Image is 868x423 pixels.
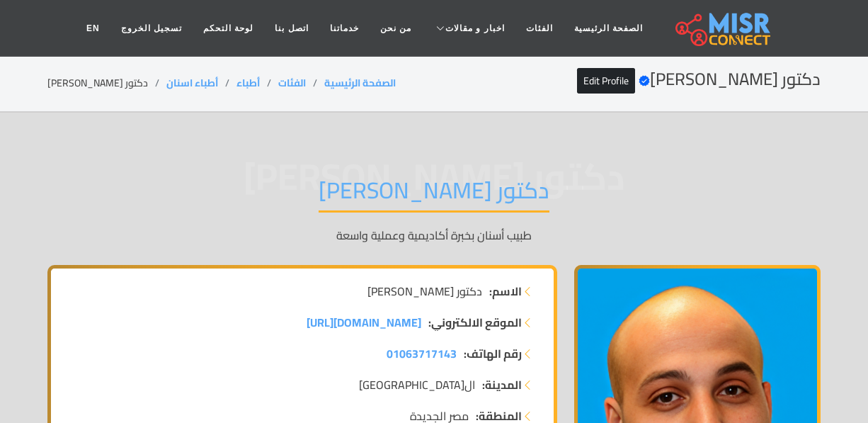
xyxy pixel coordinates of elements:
a: الصفحة الرئيسية [564,15,653,42]
img: main.misr_connect [675,11,770,46]
a: [DOMAIN_NAME][URL] [307,314,421,331]
a: EN [76,15,110,42]
a: أطباء اسنان [166,74,218,92]
a: الفئات [515,15,564,42]
a: Edit Profile [577,68,635,94]
a: من نحن [370,15,422,42]
a: لوحة التحكم [193,15,264,42]
a: 01063717143 [387,345,457,362]
h1: دكتور [PERSON_NAME] [319,176,549,213]
p: طبيب أسنان بخبرة أكاديمية وعملية واسعة [47,227,821,244]
a: الصفحة الرئيسية [324,74,396,92]
a: الفئات [278,74,306,92]
svg: Verified account [639,75,650,86]
span: [DOMAIN_NAME][URL] [307,312,421,333]
li: دكتور [PERSON_NAME] [47,76,166,91]
span: ال[GEOGRAPHIC_DATA] [359,376,475,393]
strong: المدينة: [482,376,522,393]
span: اخبار و مقالات [445,22,505,35]
a: اتصل بنا [264,15,319,42]
strong: الموقع الالكتروني: [428,314,522,331]
a: خدماتنا [319,15,370,42]
span: دكتور [PERSON_NAME] [367,283,482,300]
strong: الاسم: [489,283,522,300]
span: 01063717143 [387,343,457,364]
a: اخبار و مقالات [422,15,515,42]
a: أطباء [236,74,260,92]
a: تسجيل الخروج [110,15,193,42]
strong: رقم الهاتف: [464,345,522,362]
h2: دكتور [PERSON_NAME] [577,69,821,90]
